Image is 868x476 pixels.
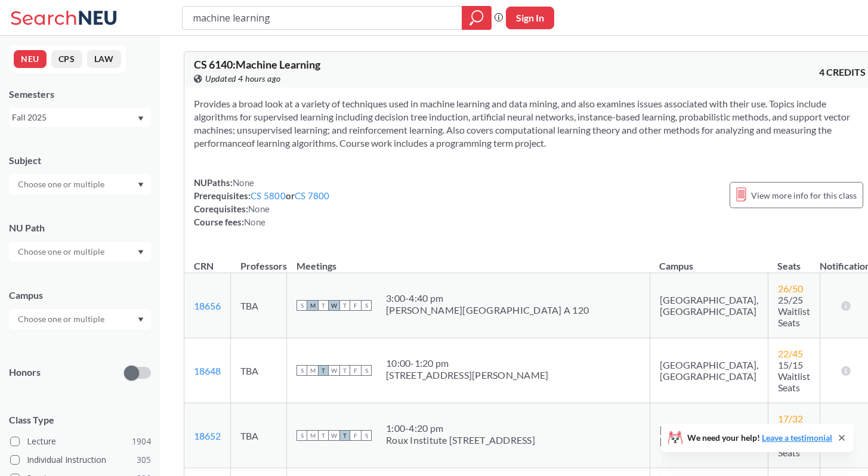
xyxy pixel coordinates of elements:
[194,365,221,376] a: 18648
[361,430,372,441] span: S
[329,365,339,376] span: W
[231,338,287,403] td: TBA
[506,7,554,29] button: Sign In
[650,273,768,338] td: [GEOGRAPHIC_DATA], [GEOGRAPHIC_DATA]
[350,430,361,441] span: F
[650,403,768,468] td: [GEOGRAPHIC_DATA], [US_STATE]
[248,203,270,214] span: None
[778,413,803,424] span: 17 / 32
[251,190,286,201] a: CS 5800
[244,217,265,227] span: None
[12,312,112,326] input: Choose one or multiple
[386,357,548,369] div: 10:00 - 1:20 pm
[361,365,372,376] span: S
[12,111,137,124] div: Fall 2025
[295,190,330,201] a: CS 7800
[9,88,151,101] div: Semesters
[191,8,453,28] input: Class, professor, course number, "phrase"
[9,413,151,426] span: Class Type
[9,221,151,234] div: NU Path
[762,432,832,443] a: Leave a testimonial
[10,434,151,449] label: Lecture
[307,365,318,376] span: M
[138,116,144,121] svg: Dropdown arrow
[329,430,339,441] span: W
[231,403,287,468] td: TBA
[138,183,144,187] svg: Dropdown arrow
[194,259,214,273] div: CRN
[778,283,803,294] span: 26 / 50
[9,154,151,167] div: Subject
[650,248,768,273] th: Campus
[9,289,151,302] div: Campus
[194,300,221,311] a: 18656
[768,248,820,273] th: Seats
[819,66,866,79] span: 4 CREDITS
[287,248,650,273] th: Meetings
[329,300,339,311] span: W
[339,430,350,441] span: T
[194,430,221,441] a: 18652
[386,422,535,434] div: 1:00 - 4:20 pm
[386,369,548,381] div: [STREET_ADDRESS][PERSON_NAME]
[12,177,112,191] input: Choose one or multiple
[386,434,535,446] div: Roux Institute [STREET_ADDRESS]
[231,248,287,273] th: Professors
[87,50,121,68] button: LAW
[778,359,810,393] span: 15/15 Waitlist Seats
[296,300,307,311] span: S
[307,430,318,441] span: M
[231,273,287,338] td: TBA
[361,300,372,311] span: S
[778,348,803,359] span: 22 / 45
[9,366,41,379] p: Honors
[137,453,151,466] span: 305
[9,242,151,262] div: Dropdown arrow
[318,430,329,441] span: T
[318,365,329,376] span: T
[307,300,318,311] span: M
[138,250,144,255] svg: Dropdown arrow
[350,300,361,311] span: F
[194,58,320,71] span: CS 6140 : Machine Learning
[778,294,810,328] span: 25/25 Waitlist Seats
[350,365,361,376] span: F
[386,304,589,316] div: [PERSON_NAME][GEOGRAPHIC_DATA] A 120
[12,245,112,259] input: Choose one or multiple
[9,174,151,194] div: Dropdown arrow
[51,50,82,68] button: CPS
[296,365,307,376] span: S
[751,188,857,203] span: View more info for this class
[132,435,151,448] span: 1904
[650,338,768,403] td: [GEOGRAPHIC_DATA], [GEOGRAPHIC_DATA]
[318,300,329,311] span: T
[296,430,307,441] span: S
[687,434,832,442] span: We need your help!
[9,309,151,329] div: Dropdown arrow
[194,97,866,150] section: Provides a broad look at a variety of techniques used in machine learning and data mining, and al...
[138,317,144,322] svg: Dropdown arrow
[10,452,151,468] label: Individual Instruction
[14,50,47,68] button: NEU
[386,292,589,304] div: 3:00 - 4:40 pm
[205,72,281,85] span: Updated 4 hours ago
[469,10,484,26] svg: magnifying glass
[339,300,350,311] span: T
[233,177,254,188] span: None
[462,6,492,30] div: magnifying glass
[339,365,350,376] span: T
[9,108,151,127] div: Fall 2025Dropdown arrow
[194,176,330,228] div: NUPaths: Prerequisites: or Corequisites: Course fees:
